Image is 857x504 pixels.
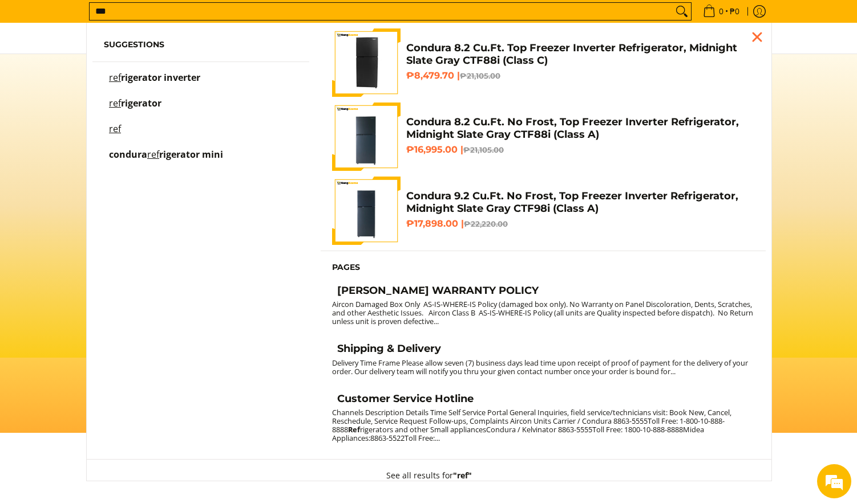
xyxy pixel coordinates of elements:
[337,392,474,405] h4: Customer Service Hotline
[406,70,754,81] h6: ₱8,479.70 |
[104,73,298,93] a: refrigerator inverter
[109,99,161,119] p: refrigerator
[332,103,401,171] img: Condura 8.2 Cu.Ft. No Frost, Top Freezer Inverter Refrigerator, Midnight Slate Gray CTF88i (Class A)
[66,144,157,259] span: We're online!
[453,470,472,481] strong: "ref"
[460,71,500,80] del: ₱21,105.00
[187,6,215,33] div: Minimize live chat window
[375,460,483,491] button: See all results for"ref"
[332,103,754,171] a: Condura 8.2 Cu.Ft. No Frost, Top Freezer Inverter Refrigerator, Midnight Slate Gray CTF88i (Class...
[406,116,754,141] h4: Condura 8.2 Cu.Ft. No Frost, Top Freezer Inverter Refrigerator, Midnight Slate Gray CTF88i (Class A)
[464,219,508,228] del: ₱22,220.00
[147,148,159,161] mark: ref
[463,145,504,154] del: ₱21,105.00
[121,97,161,109] span: rigerator
[104,40,298,50] h6: Suggestions
[406,42,754,67] h4: Condura 8.2 Cu.Ft. Top Freezer Inverter Refrigerator, Midnight Slate Gray CTF88i (Class C)
[109,73,200,93] p: refrigerator inverter
[109,97,121,109] mark: ref
[728,7,741,15] span: ₱0
[332,342,754,358] a: Shipping & Delivery
[673,3,691,20] button: Search
[332,392,754,408] a: Customer Service Hotline
[332,299,753,326] small: Aircon Damaged Box Only AS-IS-WHERE-IS Policy (damaged box only). No Warranty on Panel Discolorat...
[717,7,725,15] span: 0
[104,150,298,170] a: condura refrigerator mini
[121,71,200,84] span: rigerator inverter
[406,190,754,215] h4: Condura 9.2 Cu.Ft. No Frost, Top Freezer Inverter Refrigerator, Midnight Slate Gray CTF98i (Class A)
[337,342,441,355] h4: Shipping & Delivery
[332,284,754,300] a: [PERSON_NAME] WARRANTY POLICY
[104,99,298,119] a: refrigerator
[332,28,754,97] a: Condura 8.2 Cu.Ft. Top Freezer Inverter Refrigerator, Midnight Slate Gray CTF88i (Class C) Condur...
[749,28,766,46] div: Close pop up
[337,284,539,297] h4: [PERSON_NAME] WARRANTY POLICY
[332,177,754,245] a: Condura 9.2 Cu.Ft. No Frost, Top Freezer Inverter Refrigerator, Midnight Slate Gray CTF98i (Class...
[109,125,121,145] p: ref
[109,71,121,84] mark: ref
[6,311,217,351] textarea: Type your message and hit 'Enter'
[332,177,401,245] img: Condura 9.2 Cu.Ft. No Frost, Top Freezer Inverter Refrigerator, Midnight Slate Gray CTF98i (Class A)
[159,148,223,161] span: rigerator mini
[348,424,360,435] strong: Ref
[109,150,223,170] p: condura refrigerator mini
[332,358,748,376] small: Delivery Time Frame Please allow seven (7) business days lead time upon receipt of proof of payme...
[332,263,754,273] h6: Pages
[109,148,147,161] span: condura
[59,64,192,79] div: Chat with us now
[109,122,121,135] mark: ref
[104,125,298,145] a: ref
[406,144,754,155] h6: ₱16,995.00 |
[700,5,743,18] span: •
[406,218,754,230] h6: ₱17,898.00 |
[332,28,401,97] img: Condura 8.2 Cu.Ft. Top Freezer Inverter Refrigerator, Midnight Slate Gray CTF88i (Class C)
[332,407,731,443] small: Channels Description Details Time Self Service Portal General Inquiries, field service/technician...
